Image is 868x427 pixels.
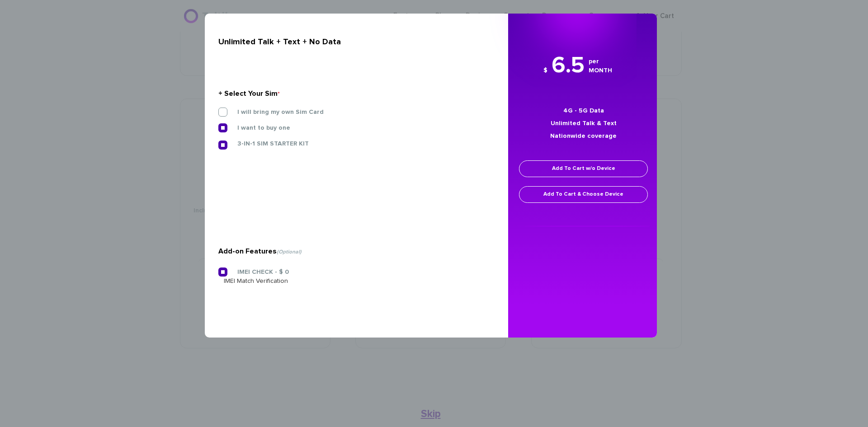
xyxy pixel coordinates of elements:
div: + Select Your Sim [218,86,488,101]
i: MONTH [589,66,612,75]
label: IMEI CHECK - $ 0 [224,268,289,276]
div: Add-on Features [218,244,488,258]
label: I want to buy one [224,124,290,132]
label: I will bring my own Sim Card [224,108,324,116]
span: $ [543,67,547,74]
span: 6.5 [552,54,585,77]
li: Unlimited Talk & Text [517,117,650,130]
div: Unlimited Talk + Text + No Data [218,34,488,50]
li: Nationwide coverage [517,130,650,142]
div: IMEI Match Verification [224,277,488,286]
li: 4G - 5G Data [517,104,650,117]
a: Add To Cart w/o Device [519,160,648,177]
i: per [589,57,612,66]
a: Add To Cart & Choose Device [519,186,648,203]
label: 3-IN-1 SIM STARTER KIT [224,140,309,148]
span: (Optional) [277,249,302,255]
